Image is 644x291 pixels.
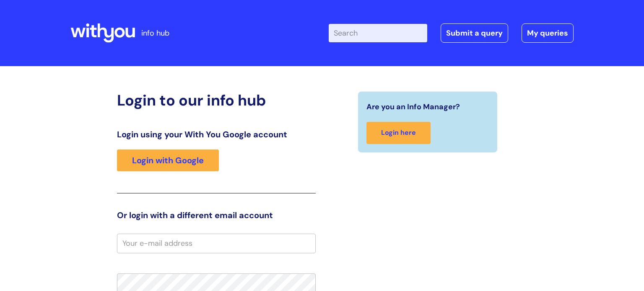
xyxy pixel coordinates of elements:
a: My queries [522,23,574,43]
input: Search [329,24,427,42]
span: Are you an Info Manager? [366,100,460,113]
h3: Or login with a different email account [117,210,316,220]
p: info hub [141,26,169,40]
h2: Login to our info hub [117,91,316,109]
a: Submit a query [441,23,508,43]
a: Login with Google [117,149,219,171]
a: Login here [366,122,431,144]
input: Your e-mail address [117,234,316,253]
h3: Login using your With You Google account [117,129,316,139]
